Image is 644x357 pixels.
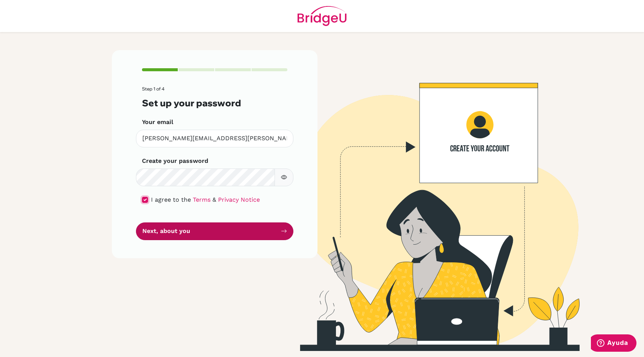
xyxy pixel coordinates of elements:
[212,196,216,203] span: &
[151,196,191,203] span: I agree to the
[136,130,293,147] input: Insert your email*
[218,196,260,203] a: Privacy Notice
[142,86,165,92] span: Step 1 of 4
[193,196,211,203] a: Terms
[215,50,644,351] img: Create your account
[142,98,287,109] h3: Set up your password
[142,156,208,165] label: Create your password
[142,118,173,127] label: Your email
[136,222,293,240] button: Next, about you
[591,334,636,353] iframe: Abre un widget desde donde se puede obtener más información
